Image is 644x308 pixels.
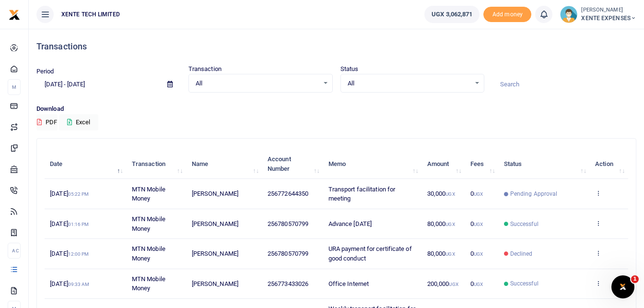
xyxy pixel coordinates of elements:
span: [PERSON_NAME] [192,220,238,227]
small: UGX [474,251,483,257]
span: MTN Mobile Money [132,245,165,262]
th: Action: activate to sort column ascending [590,149,628,179]
small: 09:33 AM [68,282,90,287]
small: UGX [474,282,483,287]
a: Add money [483,10,531,17]
span: XENTE EXPENSES [581,14,636,23]
span: 256772644350 [268,190,308,197]
span: Declined [510,249,533,258]
span: Transport facilitation for meeting [328,186,396,202]
a: profile-user [PERSON_NAME] XENTE EXPENSES [560,6,636,23]
input: Search [492,76,636,93]
span: Successful [510,279,539,288]
span: 0 [470,220,483,227]
span: 0 [470,250,483,257]
h4: Transactions [36,41,636,52]
span: MTN Mobile Money [132,275,165,292]
small: [PERSON_NAME] [581,6,636,14]
small: UGX [474,191,483,197]
span: 200,000 [427,280,458,287]
label: Period [36,67,54,76]
small: UGX [449,282,458,287]
span: 256780570799 [268,220,308,227]
span: All [196,79,319,88]
span: MTN Mobile Money [132,186,165,202]
small: UGX [445,251,455,257]
small: 01:16 PM [68,222,89,227]
small: UGX [474,222,483,227]
label: Status [340,64,359,74]
th: Memo: activate to sort column ascending [323,149,422,179]
span: 80,000 [427,220,455,227]
span: MTN Mobile Money [132,215,165,232]
span: [DATE] [50,250,89,257]
span: [PERSON_NAME] [192,250,238,257]
th: Fees: activate to sort column ascending [465,149,499,179]
th: Transaction: activate to sort column ascending [127,149,187,179]
span: [DATE] [50,190,89,197]
small: 12:00 PM [68,251,89,257]
li: Toup your wallet [483,7,531,23]
span: Office Internet [328,280,369,287]
th: Date: activate to sort column descending [45,149,127,179]
iframe: Intercom live chat [611,275,634,298]
span: 256773433026 [268,280,308,287]
span: Advance [DATE] [328,220,372,227]
span: URA payment for certificate of good conduct [328,245,412,262]
th: Status: activate to sort column ascending [498,149,589,179]
span: All [348,79,471,88]
span: 0 [470,190,483,197]
span: [DATE] [50,280,89,287]
span: [PERSON_NAME] [192,190,238,197]
th: Account Number: activate to sort column ascending [262,149,323,179]
th: Name: activate to sort column ascending [186,149,262,179]
a: logo-small logo-large logo-large [9,11,20,18]
small: UGX [445,191,455,197]
span: [PERSON_NAME] [192,280,238,287]
li: Ac [8,243,21,259]
span: Successful [510,220,539,228]
span: Add money [483,7,531,23]
span: 256780570799 [268,250,308,257]
button: Excel [59,114,98,130]
small: UGX [445,222,455,227]
button: PDF [36,114,58,130]
span: 80,000 [427,250,455,257]
span: UGX 3,062,871 [432,10,472,19]
li: Wallet ballance [421,6,483,23]
li: M [8,79,21,95]
a: UGX 3,062,871 [424,6,480,23]
th: Amount: activate to sort column ascending [422,149,465,179]
span: 1 [631,275,639,283]
span: [DATE] [50,220,89,227]
input: select period [36,76,160,93]
img: profile-user [560,6,577,23]
span: XENTE TECH LIMITED [58,10,124,19]
span: 0 [470,280,483,287]
label: Transaction [188,64,222,74]
p: Download [36,104,636,114]
span: Pending Approval [510,190,558,198]
span: 30,000 [427,190,455,197]
small: 05:22 PM [68,191,89,197]
img: logo-small [9,9,20,21]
